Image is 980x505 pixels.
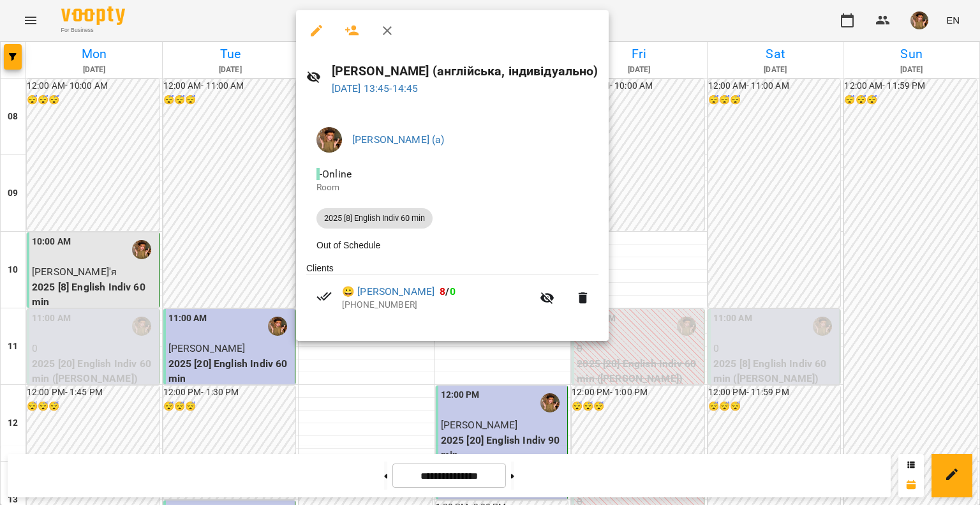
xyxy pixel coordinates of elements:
[306,234,598,257] li: Out of Schedule
[332,82,419,94] a: [DATE] 13:45-14:45
[352,133,445,146] a: [PERSON_NAME] (а)
[450,285,456,298] span: 0
[342,299,532,312] p: [PHONE_NUMBER]
[440,285,455,298] b: /
[306,262,598,326] ul: Clients
[316,168,354,180] span: - Online
[342,284,434,299] a: 😀 [PERSON_NAME]
[332,61,598,81] h6: [PERSON_NAME] (англійська, індивідуально)
[316,289,332,304] svg: Paid
[316,181,588,194] p: Room
[440,285,445,298] span: 8
[316,213,433,224] span: 2025 [8] English Indiv 60 min
[316,127,342,153] img: 166010c4e833d35833869840c76da126.jpeg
